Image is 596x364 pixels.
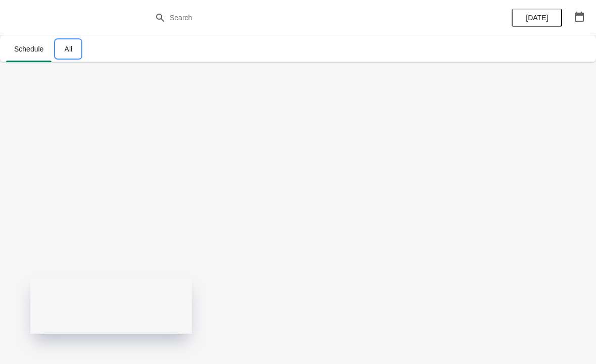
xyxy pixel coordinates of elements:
iframe: Experiences App Status [30,276,192,334]
button: [DATE] [512,9,562,27]
span: All [56,40,81,58]
span: Schedule [6,40,52,58]
input: Search [169,9,447,27]
span: [DATE] [526,14,548,22]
